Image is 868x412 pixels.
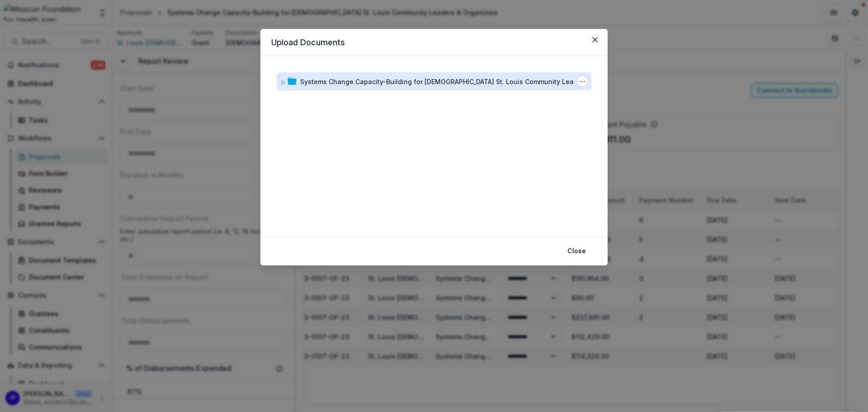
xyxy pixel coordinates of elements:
div: Systems Change Capacity-Building for [DEMOGRAPHIC_DATA] St. Louis Community Leaders & Organizers [300,77,599,86]
button: Close [588,33,602,47]
button: Systems Change Capacity-Building for Queer St. Louis Community Leaders & Organizers Options [577,76,588,87]
button: Close [562,244,591,258]
header: Upload Documents [260,29,608,56]
div: Systems Change Capacity-Building for [DEMOGRAPHIC_DATA] St. Louis Community Leaders & OrganizersS... [277,72,591,90]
